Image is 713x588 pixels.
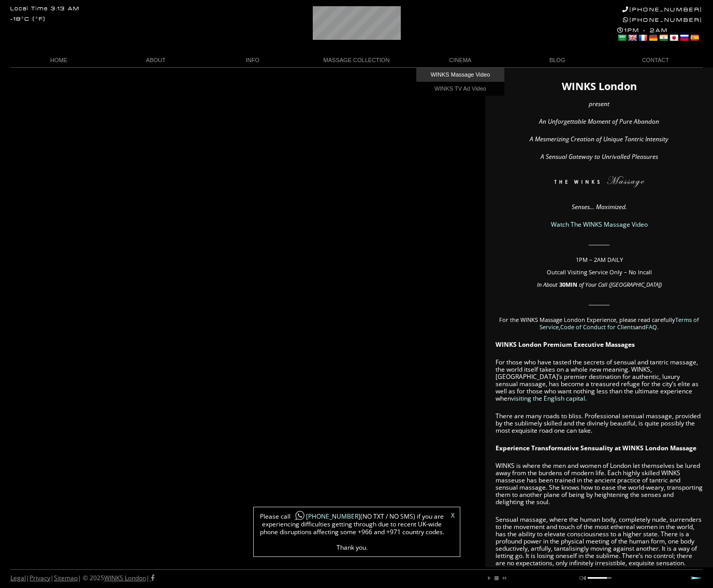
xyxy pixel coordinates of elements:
a: Russian [679,34,689,42]
img: The WINKS London Massage [523,176,675,192]
div: | | | © 2025 | [10,570,154,586]
p: There are many roads to bliss. Professional sensual massage, provided by the sublimely skilled an... [496,413,703,434]
a: French [638,34,647,42]
em: Senses… Maximized. [572,202,627,211]
img: whatsapp-icon1.png [295,510,305,521]
a: Arabic [617,34,627,42]
a: ABOUT [107,53,204,67]
a: X [451,512,455,519]
a: [PHONE_NUMBER] [622,6,703,13]
strong: Experience Transformative Sensuality at WINKS London Massage [496,444,696,452]
a: CONTACT [606,53,703,67]
a: Legal [10,574,26,582]
em: In About [537,281,558,288]
a: English [628,34,637,42]
a: [PHONE_NUMBER] [290,512,360,521]
a: Privacy [30,574,50,582]
h1: WINKS London [496,83,703,90]
a: CINEMA [412,53,508,67]
p: Sensual massage, where the human body, completely nude, surrenders to the movement and touch of t... [496,516,703,567]
strong: MIN [565,281,577,288]
a: visiting the English capital [511,394,585,403]
a: MASSAGE COLLECTION [301,53,412,67]
span: Outcall Visiting Service Only – No Incall [547,268,652,276]
a: Sitemap [54,574,78,582]
span: Please call (NO TXT / NO SMS) if you are experiencing difficulties getting through due to recent ... [259,512,445,551]
em: A Sensual Gateway to Unrivalled Pleasures [541,152,658,161]
a: Next [690,576,703,580]
a: FAQ [646,323,657,331]
em: of Your Call ([GEOGRAPHIC_DATA]) [579,281,662,288]
a: Japanese [669,34,678,42]
a: [PHONE_NUMBER] [623,17,703,23]
a: Terms of Service [540,316,699,331]
a: play [486,575,492,581]
p: ________ [496,299,703,306]
div: Local Time 3:13 AM [10,6,80,12]
a: Hindi [659,34,668,42]
span: 30 [559,281,565,288]
strong: WINKS London Premium Executive Massages [496,340,635,349]
div: 1PM - 2AM [617,27,703,43]
a: Code of Conduct for Clients [560,323,635,331]
span: 1PM – 2AM DAILY [576,256,623,263]
a: INFO [204,53,301,67]
p: For those who have tasted the secrets of sensual and tantric massage, the world itself takes on a... [496,359,703,402]
p: WINKS is where the men and women of London let themselves be lured away from the burdens of moder... [496,462,703,506]
a: German [648,34,658,42]
a: mute [579,575,586,581]
a: next [501,575,507,581]
a: WINKS TV Ad Video [416,82,504,96]
a: WINKS London [104,574,146,582]
a: WINKS Massage Video [416,68,504,82]
em: An Unforgettable Moment of Pure Abandon [539,117,659,126]
p: ________ [496,239,703,246]
a: BLOG [509,53,606,67]
span: For the WINKS Massage London Experience, please read carefully , and . [499,316,699,331]
a: stop [493,575,500,581]
em: present [589,99,609,108]
em: A Mesmerizing Creation of Unique Tantric Intensity [530,135,668,143]
a: Watch The WINKS Massage Video [551,220,648,229]
a: Spanish [690,34,699,42]
div: -18°C (°F) [10,17,46,22]
a: HOME [10,53,107,67]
